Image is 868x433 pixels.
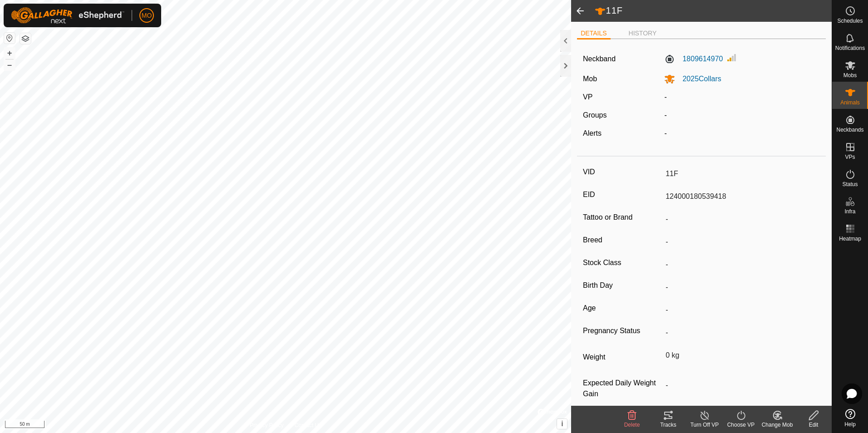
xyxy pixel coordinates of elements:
div: Tracks [650,421,686,429]
div: Turn Off VP [686,421,723,429]
label: Neckband [583,54,616,64]
span: Animals [840,100,860,105]
span: Mobs [843,73,857,78]
h2: 11F [595,5,832,17]
label: Pregnancy Status [583,325,662,337]
button: i [557,419,567,429]
label: Breed [583,234,662,246]
label: Expected Daily Weight Gain [583,378,662,399]
label: Mob [583,75,597,83]
label: Tattoo or Brand [583,212,662,223]
div: - [661,128,824,139]
label: 1809614970 [664,54,723,64]
span: Help [844,422,856,427]
span: Schedules [837,18,863,24]
label: VP [583,93,592,101]
button: Reset Map [4,33,15,44]
label: Age [583,302,662,314]
label: VID [583,166,662,178]
label: Stock Class [583,257,662,269]
label: Alerts [583,129,602,137]
button: – [4,59,15,70]
span: Status [842,182,858,187]
label: Birth Day [583,280,662,291]
a: Privacy Policy [250,421,284,429]
label: Weight [583,348,662,367]
span: VPs [845,154,855,160]
button: + [4,48,15,59]
div: Choose VP [723,421,759,429]
label: Groups [583,111,607,119]
span: Notifications [835,45,865,51]
span: Neckbands [836,127,863,133]
img: Gallagher Logo [11,7,124,24]
span: MO [142,11,152,20]
app-display-virtual-paddock-transition: - [664,93,666,101]
a: Contact Us [295,421,321,429]
button: Map Layers [20,33,31,44]
div: Edit [795,421,832,429]
span: i [561,420,563,428]
li: HISTORY [625,29,661,38]
span: Heatmap [839,236,861,241]
div: Change Mob [759,421,795,429]
label: EID [583,189,662,201]
img: Signal strength [726,52,737,63]
div: - [661,110,824,121]
a: Help [832,405,868,431]
span: Delete [624,422,640,428]
span: 2025Collars [675,75,721,83]
span: Infra [844,209,855,214]
li: DETAILS [577,29,610,39]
